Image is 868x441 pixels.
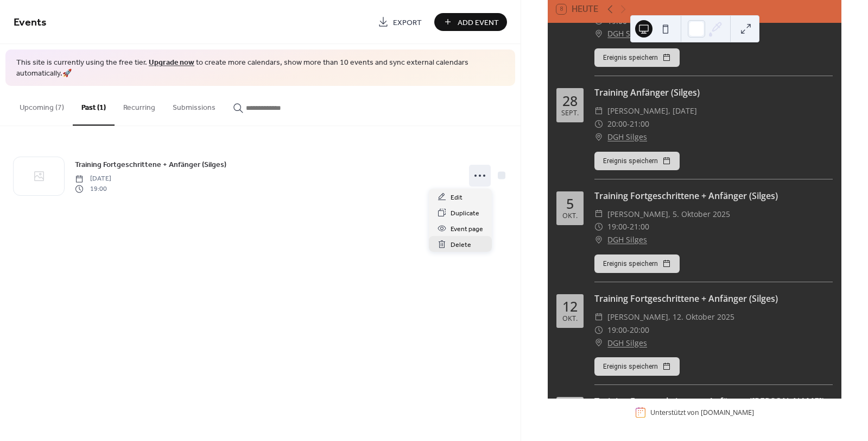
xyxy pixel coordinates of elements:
[16,58,504,79] span: This site is currently using the free tier. to create more calendars, show more than 10 events an...
[451,223,483,235] span: Event page
[451,192,462,203] span: Edit
[434,13,507,31] button: Add Event
[73,86,115,126] button: Past (1)
[451,239,471,251] span: Delete
[562,213,578,220] div: Okt.
[75,184,111,194] span: 19:00
[561,110,579,117] div: Sept.
[607,337,647,350] a: DGH Silges
[115,86,164,125] button: Recurring
[607,104,697,117] span: [PERSON_NAME], [DATE]
[607,220,627,233] span: 19:00
[594,324,603,337] div: ​
[607,27,647,40] a: DGH Silges
[594,220,603,233] div: ​
[594,208,603,221] div: ​
[594,292,833,305] div: Training Fortgeschrittene + Anfänger (Silges)
[701,408,754,417] a: [DOMAIN_NAME]
[594,310,603,324] div: ​
[627,117,630,131] span: -
[594,395,833,408] div: Training Fortgeschrittene + Anfänger ([PERSON_NAME])
[594,27,603,40] div: ​
[164,86,224,125] button: Submissions
[607,131,647,144] a: DGH Silges
[594,233,603,246] div: ​
[630,220,649,233] span: 21:00
[594,254,680,273] button: Ereignis speichern
[75,174,111,184] span: [DATE]
[75,159,226,171] span: Training Fortgeschrittene + Anfänger (Silges)
[458,17,499,28] span: Add Event
[11,86,73,125] button: Upcoming (7)
[594,131,603,144] div: ​
[594,86,833,99] div: Training Anfänger (Silges)
[627,220,630,233] span: -
[566,197,574,210] div: 5
[14,12,47,33] span: Events
[594,117,603,131] div: ​
[594,337,603,350] div: ​
[594,152,680,170] button: Ereignis speichern
[607,233,647,246] a: DGH Silges
[594,104,603,117] div: ​
[627,324,630,337] span: -
[594,357,680,376] button: Ereignis speichern
[607,324,627,337] span: 19:00
[594,189,833,202] div: Training Fortgeschrittene + Anfänger (Silges)
[393,17,422,28] span: Export
[562,94,578,108] div: 28
[562,315,578,322] div: Okt.
[607,310,734,324] span: [PERSON_NAME], 12. Oktober 2025
[149,55,194,70] a: Upgrade now
[594,48,680,67] button: Ereignis speichern
[630,324,649,337] span: 20:00
[370,13,430,31] a: Export
[630,117,649,131] span: 21:00
[75,158,226,171] a: Training Fortgeschrittene + Anfänger (Silges)
[607,117,627,131] span: 20:00
[451,208,479,219] span: Duplicate
[562,300,578,313] div: 12
[607,208,730,221] span: [PERSON_NAME], 5. Oktober 2025
[650,408,754,417] div: Unterstützt von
